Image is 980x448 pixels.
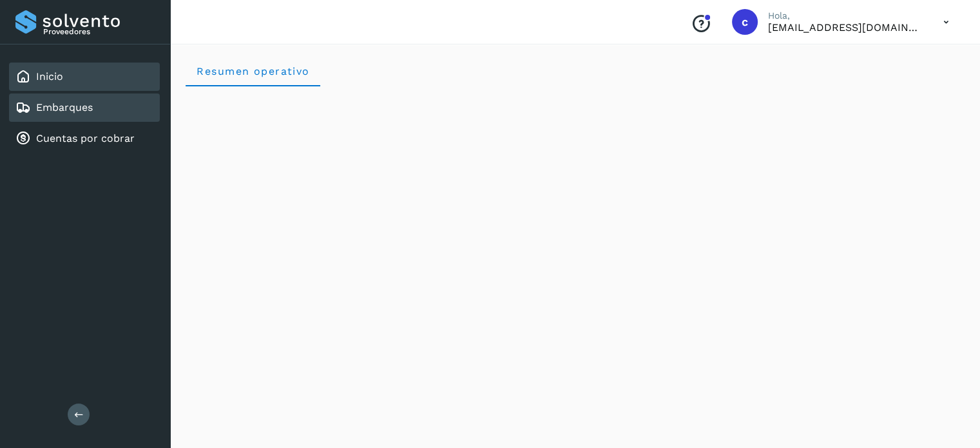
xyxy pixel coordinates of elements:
[43,27,155,36] p: Proveedores
[196,65,310,77] span: Resumen operativo
[768,21,923,34] p: cobranza@nuevomex.com.mx
[768,10,923,21] p: Hola,
[9,124,160,153] div: Cuentas por cobrar
[36,70,63,83] a: Inicio
[9,93,160,122] div: Embarques
[36,132,135,144] a: Cuentas por cobrar
[36,101,93,113] a: Embarques
[9,63,160,91] div: Inicio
